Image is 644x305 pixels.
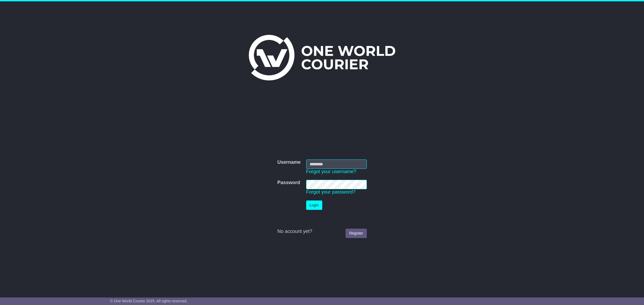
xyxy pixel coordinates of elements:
[277,229,367,235] div: No account yet?
[249,35,395,80] img: One World
[110,299,188,303] span: © One World Courier 2025. All rights reserved.
[306,189,356,195] a: Forgot your password?
[277,159,301,165] label: Username
[306,200,322,210] button: Login
[306,169,356,174] a: Forgot your username?
[277,180,300,186] label: Password
[346,229,367,238] a: Register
